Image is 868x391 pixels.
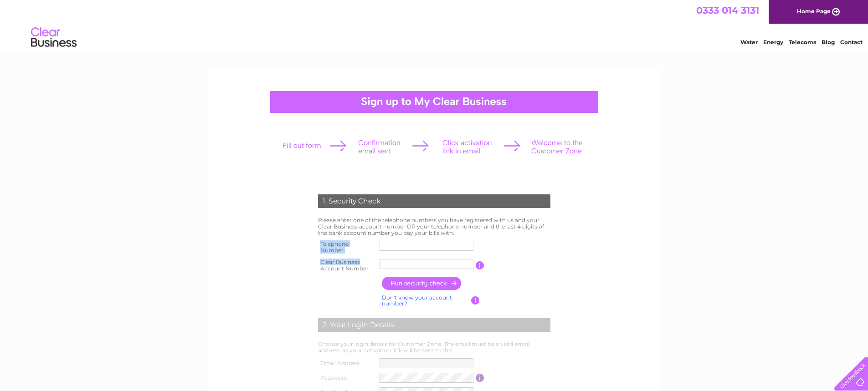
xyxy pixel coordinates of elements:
[740,39,758,46] a: Water
[471,296,480,305] input: Information
[316,215,553,238] td: Please enter one of the telephone numbers you have registered with us and your Clear Business acc...
[318,194,550,208] div: 1. Security Check
[318,318,550,332] div: 2. Your Login Details
[696,5,759,16] a: 0333 014 3131
[382,294,452,307] a: Don't know your account number?
[316,339,553,356] td: Choose your login details for Customer Zone. The email must be a valid email address, as your act...
[316,256,378,274] th: Clear Business Account Number
[840,39,863,46] a: Contact
[219,5,650,44] div: Clear Business is a trading name of Verastar Limited (registered in [GEOGRAPHIC_DATA] No. 3667643...
[31,24,77,51] img: logo.png
[476,374,484,382] input: Information
[316,371,378,385] th: Password
[822,39,835,46] a: Blog
[316,238,378,256] th: Telephone Number
[763,39,783,46] a: Energy
[316,356,378,371] th: Email Address
[789,39,816,46] a: Telecoms
[476,261,484,269] input: Information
